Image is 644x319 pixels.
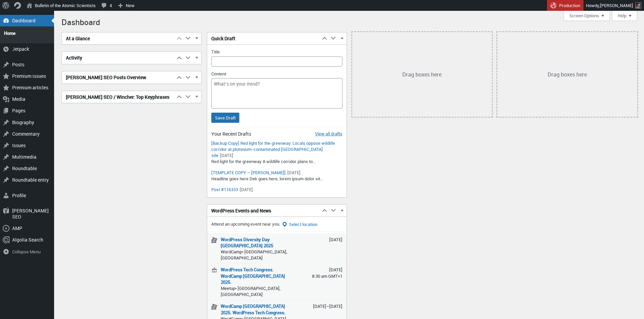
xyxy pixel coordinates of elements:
[211,221,280,227] span: Attend an upcoming event near you.
[312,273,342,279] span: 8:30 am GMT+1
[221,267,289,297] div: Meetup
[62,71,175,84] h2: [PERSON_NAME] SEO Posts Overview
[312,267,342,273] span: [DATE]
[211,140,335,158] a: Edit “[Backup Copy] Red light for the greenway: Locals oppose wildlife corridor at plutonium-cont...
[221,303,289,315] a: WordCamp [GEOGRAPHIC_DATA] 2025. WordPress Tech Congress.
[289,221,317,227] span: Select location
[221,236,289,249] a: WordPress Diversity Day [GEOGRAPHIC_DATA] 2025
[220,152,233,158] time: [DATE]
[564,11,610,21] button: Screen Options
[600,2,633,8] span: [PERSON_NAME]
[211,49,220,55] label: Title
[221,249,287,261] span: [GEOGRAPHIC_DATA], [GEOGRAPHIC_DATA]
[211,113,239,123] input: Save Draft
[221,267,289,285] a: WordPress Tech Congress. WordCamp [GEOGRAPHIC_DATA] 2025.
[62,32,175,45] h2: At a Glance
[612,11,637,21] button: Help
[211,169,286,176] a: Edit “[TEMPLATE COPY – FRANÇOIS]”
[221,285,281,297] span: [GEOGRAPHIC_DATA], [GEOGRAPHIC_DATA]
[329,236,342,243] span: [DATE]
[221,236,289,261] div: WordCamp
[62,91,175,103] h2: [PERSON_NAME] SEO / Wincher: Top Keyphrases
[313,303,342,309] span: [DATE]–[DATE]
[211,158,342,165] p: Red light for the greenway A wildlife corridor plans to…
[211,35,235,42] span: Quick Draft
[287,169,301,176] time: [DATE]
[62,14,637,29] h1: Dashboard
[315,131,342,137] a: View all drafts
[211,131,342,137] h2: Your Recent Drafts
[62,52,175,64] h2: Activity
[211,71,226,77] label: Content
[211,186,238,192] a: Edit “Post #116333”
[207,205,320,217] h2: WordPress Events and News
[211,176,342,182] p: Headline goes here Dek goes here, lorem ipsum dolor sit…
[240,186,253,192] time: [DATE]
[281,221,317,228] button: Select location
